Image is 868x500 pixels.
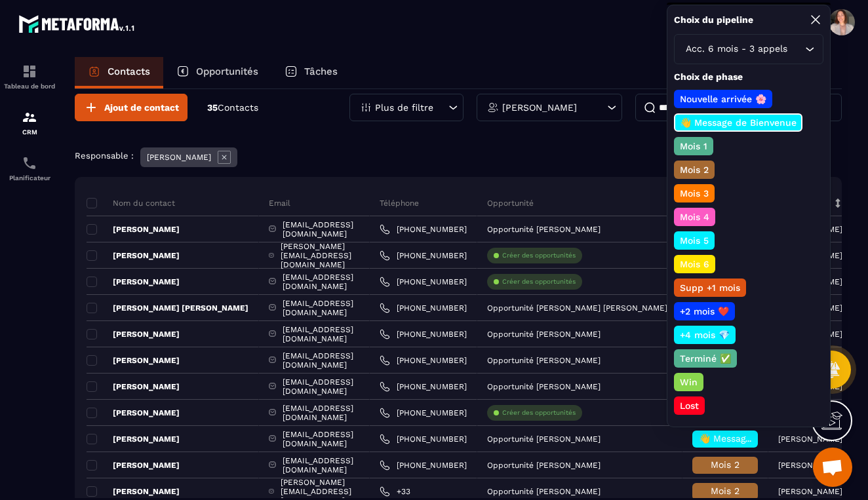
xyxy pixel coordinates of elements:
[699,433,815,444] span: 👋 Message de Bienvenue
[18,12,136,35] img: logo
[678,352,733,365] p: Terminé ✅
[108,66,150,77] p: Contacts
[678,234,711,247] p: Mois 5
[22,64,37,79] img: formation
[678,328,732,341] p: +4 mois 💎
[380,198,419,208] p: Téléphone
[380,329,467,339] a: [PHONE_NUMBER]
[678,140,709,153] p: Mois 1
[87,303,248,313] p: [PERSON_NAME] [PERSON_NAME]
[75,151,134,161] p: Responsable :
[711,459,740,470] span: Mois 2
[678,210,711,223] p: Mois 4
[87,329,180,339] p: [PERSON_NAME]
[380,355,467,366] a: [PHONE_NUMBER]
[380,277,467,287] a: [PHONE_NUMBER]
[502,103,577,112] p: [PERSON_NAME]
[22,109,37,125] img: formation
[147,153,211,162] p: [PERSON_NAME]
[487,303,667,313] p: Opportunité [PERSON_NAME] [PERSON_NAME]
[502,408,576,417] p: Créer des opportunités
[380,486,410,497] a: +33
[380,224,467,235] a: [PHONE_NUMBER]
[75,94,187,121] button: Ajout de contact
[3,145,56,191] a: schedulerschedulerPlanificateur
[711,486,740,496] span: Mois 2
[678,305,731,318] p: +2 mois ❤️
[87,434,180,444] p: [PERSON_NAME]
[790,42,802,56] input: Search for option
[778,434,842,444] p: [PERSON_NAME]
[778,487,842,496] p: [PERSON_NAME]
[87,381,180,392] p: [PERSON_NAME]
[502,251,576,260] p: Créer des opportunités
[380,434,467,444] a: [PHONE_NUMBER]
[104,101,179,114] span: Ajout de contact
[87,355,180,366] p: [PERSON_NAME]
[75,57,163,88] a: Contacts
[678,163,711,176] p: Mois 2
[487,382,601,391] p: Opportunité [PERSON_NAME]
[3,54,56,100] a: formationformationTableau de bord
[87,408,180,418] p: [PERSON_NAME]
[87,198,175,208] p: Nom du contact
[218,102,258,113] span: Contacts
[3,83,56,90] p: Tableau de bord
[487,198,534,208] p: Opportunité
[87,486,180,497] p: [PERSON_NAME]
[87,460,180,471] p: [PERSON_NAME]
[674,34,823,64] div: Search for option
[87,224,180,235] p: [PERSON_NAME]
[163,57,271,88] a: Opportunités
[3,128,56,136] p: CRM
[678,258,711,271] p: Mois 6
[3,100,56,145] a: formationformationCRM
[502,277,576,286] p: Créer des opportunités
[271,57,351,88] a: Tâches
[678,399,701,412] p: Lost
[678,281,742,294] p: Supp +1 mois
[487,356,601,365] p: Opportunité [PERSON_NAME]
[269,198,290,208] p: Email
[813,448,852,487] a: Ouvrir le chat
[87,250,180,261] p: [PERSON_NAME]
[87,277,180,287] p: [PERSON_NAME]
[22,155,37,171] img: scheduler
[380,250,467,261] a: [PHONE_NUMBER]
[678,187,711,200] p: Mois 3
[3,174,56,182] p: Planificateur
[674,71,823,83] p: Choix de phase
[207,102,258,114] p: 35
[674,14,753,26] p: Choix du pipeline
[487,330,601,339] p: Opportunité [PERSON_NAME]
[487,487,601,496] p: Opportunité [PERSON_NAME]
[487,461,601,470] p: Opportunité [PERSON_NAME]
[196,66,258,77] p: Opportunités
[778,461,842,470] p: [PERSON_NAME]
[304,66,338,77] p: Tâches
[678,375,700,389] p: Win
[375,103,433,112] p: Plus de filtre
[380,381,467,392] a: [PHONE_NUMBER]
[487,225,601,234] p: Opportunité [PERSON_NAME]
[678,92,768,106] p: Nouvelle arrivée 🌸
[678,116,799,129] p: 👋 Message de Bienvenue
[380,408,467,418] a: [PHONE_NUMBER]
[380,303,467,313] a: [PHONE_NUMBER]
[487,434,601,444] p: Opportunité [PERSON_NAME]
[380,460,467,471] a: [PHONE_NUMBER]
[682,42,790,56] span: Acc. 6 mois - 3 appels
